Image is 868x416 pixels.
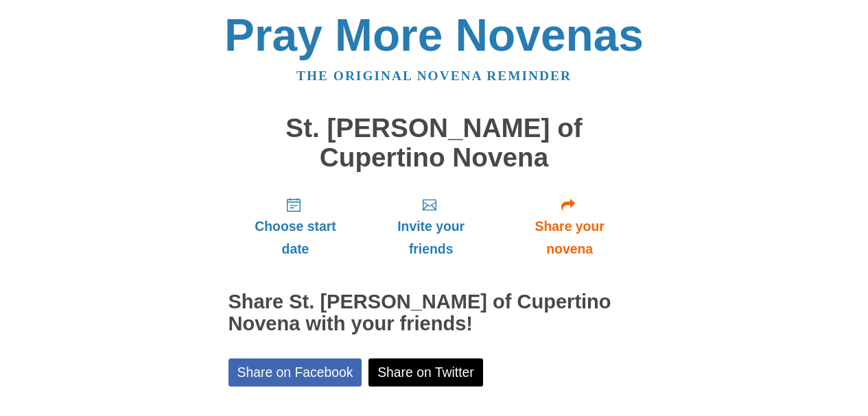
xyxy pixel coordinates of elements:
[242,215,349,260] span: Choose start date
[224,10,644,60] a: Pray More Novenas
[296,69,572,83] a: The original novena reminder
[368,358,483,387] a: Share on Twitter
[228,114,640,172] h1: St. [PERSON_NAME] of Cupertino Novena
[228,186,363,267] a: Choose start date
[500,186,640,267] a: Share your novena
[376,215,485,260] span: Invite your friends
[362,186,499,267] a: Invite your friends
[228,358,362,387] a: Share on Facebook
[228,291,640,335] h2: Share St. [PERSON_NAME] of Cupertino Novena with your friends!
[513,215,626,260] span: Share your novena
